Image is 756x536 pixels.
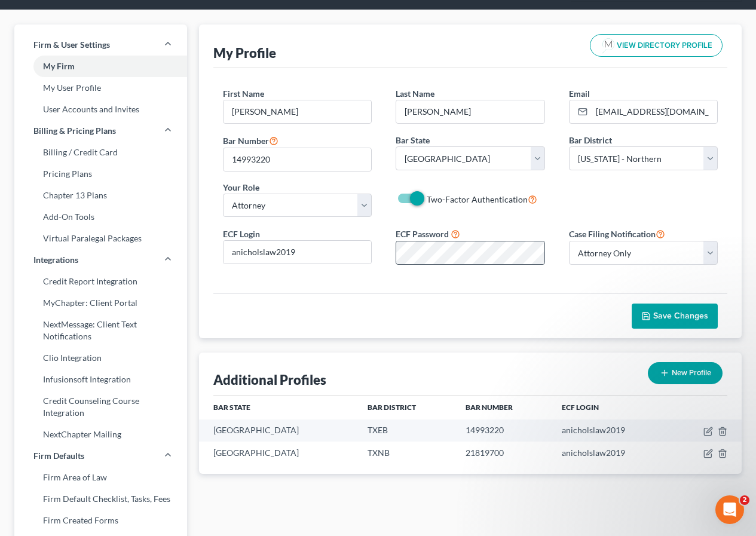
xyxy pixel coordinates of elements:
[33,450,84,462] span: Firm Defaults
[223,228,260,240] label: ECF Login
[199,419,358,442] td: [GEOGRAPHIC_DATA]
[358,396,456,419] th: Bar District
[14,206,187,228] a: Add-On Tools
[396,88,434,99] span: Last Name
[653,311,708,321] span: Save Changes
[396,134,430,146] label: Bar State
[223,182,259,192] span: Your Role
[213,44,276,62] div: My Profile
[427,194,528,204] span: Two-Factor Authentication
[14,120,187,142] a: Billing & Pricing Plans
[14,445,187,467] a: Firm Defaults
[14,314,187,347] a: NextMessage: Client Text Notifications
[224,100,371,123] input: Enter first name...
[632,304,718,329] button: Save Changes
[14,347,187,369] a: Clio Integration
[14,77,187,99] a: My User Profile
[199,442,358,464] td: [GEOGRAPHIC_DATA]
[456,419,552,442] td: 14993220
[456,442,552,464] td: 21819700
[617,42,712,50] span: VIEW DIRECTORY PROFILE
[552,419,672,442] td: anicholslaw2019
[592,100,717,123] input: Enter email...
[33,125,116,137] span: Billing & Pricing Plans
[396,100,544,123] input: Enter last name...
[740,495,749,505] span: 2
[199,396,358,419] th: Bar State
[33,39,110,51] span: Firm & User Settings
[14,185,187,206] a: Chapter 13 Plans
[224,148,371,171] input: #
[14,488,187,510] a: Firm Default Checklist, Tasks, Fees
[14,390,187,424] a: Credit Counseling Course Integration
[14,369,187,390] a: Infusionsoft Integration
[358,419,456,442] td: TXEB
[456,396,552,419] th: Bar Number
[14,163,187,185] a: Pricing Plans
[600,37,617,54] img: modern-attorney-logo-488310dd42d0e56951fffe13e3ed90e038bc441dd813d23dff0c9337a977f38e.png
[223,88,264,99] span: First Name
[14,142,187,163] a: Billing / Credit Card
[14,249,187,271] a: Integrations
[396,228,449,240] label: ECF Password
[552,396,672,419] th: ECF Login
[358,442,456,464] td: TXNB
[14,510,187,531] a: Firm Created Forms
[223,133,278,148] label: Bar Number
[14,467,187,488] a: Firm Area of Law
[33,254,78,266] span: Integrations
[14,228,187,249] a: Virtual Paralegal Packages
[14,271,187,292] a: Credit Report Integration
[569,226,665,241] label: Case Filing Notification
[715,495,744,524] iframe: Intercom live chat
[14,292,187,314] a: MyChapter: Client Portal
[569,88,590,99] span: Email
[224,241,371,264] input: Enter ecf login...
[648,362,723,384] button: New Profile
[14,56,187,77] a: My Firm
[14,424,187,445] a: NextChapter Mailing
[14,34,187,56] a: Firm & User Settings
[569,134,612,146] label: Bar District
[590,34,723,57] button: VIEW DIRECTORY PROFILE
[14,99,187,120] a: User Accounts and Invites
[552,442,672,464] td: anicholslaw2019
[213,371,326,388] div: Additional Profiles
